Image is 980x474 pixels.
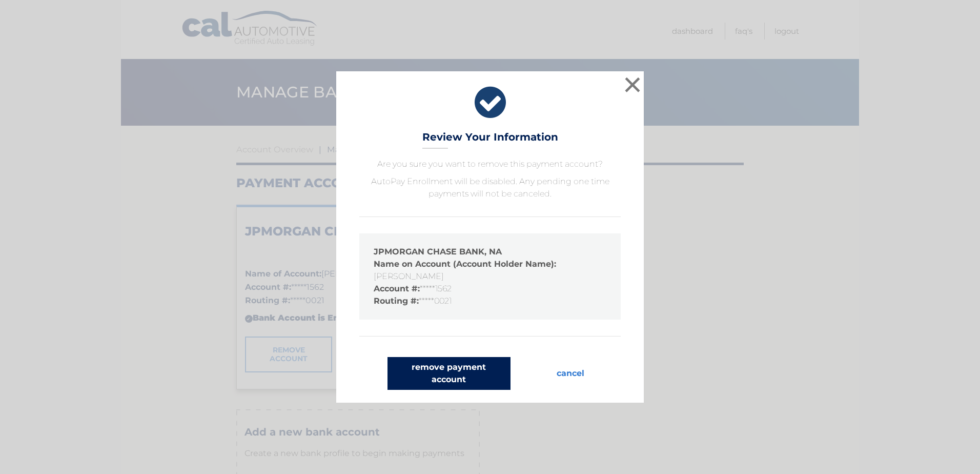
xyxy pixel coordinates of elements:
[359,158,621,170] p: Are you sure you want to remove this payment account?
[374,247,502,256] strong: JPMORGAN CHASE BANK, NA
[422,131,558,149] h3: Review Your Information
[374,258,606,283] li: [PERSON_NAME]
[359,175,621,200] p: AutoPay Enrollment will be disabled. Any pending one time payments will not be canceled.
[374,259,556,269] strong: Name on Account (Account Holder Name):
[548,357,593,390] button: cancel
[374,296,419,306] strong: Routing #:
[374,284,420,293] strong: Account #:
[387,357,511,390] button: remove payment account
[622,74,643,95] button: ×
